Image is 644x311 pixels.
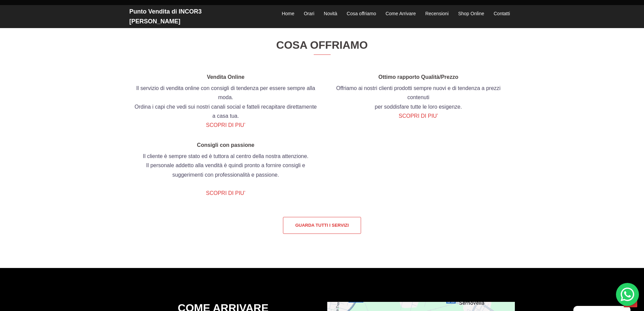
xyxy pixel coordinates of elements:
p: Ordina i capi che vedi sui nostri canali social e fatteli recapitare direttamente a casa tua. [135,102,317,120]
a: SCOPRI DI PIU’ [206,122,245,128]
b: Ottimo rapporto Qualità/Prezzo [378,74,458,80]
p: Il servizio di vendita online con consigli di tendenza per essere sempre alla moda. [135,84,317,102]
a: Guarda tutti i servizi [283,217,361,234]
a: Cosa offriamo [347,10,376,18]
p: Il cliente è sempre stato ed è tuttora al centro della nostra attenzione. [135,152,317,161]
div: 'Hai [616,283,639,306]
a: Recensioni [425,10,449,18]
p: per soddisfare tutte le loro esigenze. [327,102,510,111]
h2: Punto Vendita di INCOR3 [PERSON_NAME] [129,7,251,26]
a: Shop Online [458,10,484,18]
b: Consigli con passione [197,142,255,148]
a: Novità [324,10,337,18]
a: Orari [304,10,314,18]
p: Il personale addetto alla vendità è quindi pronto a fornire consigli e suggerimenti con professio... [135,161,317,179]
a: SCOPRI DI PIU’ [399,113,438,119]
p: Offriamo ai nostri clienti prodotti sempre nuovi e di tendenza a prezzi contenuti [327,84,510,102]
a: SCOPRI DI PIU’ [206,190,245,196]
a: Home [282,10,294,18]
a: Contatti [494,10,510,18]
b: Vendita Online [207,74,244,80]
a: Come Arrivare [385,10,415,18]
h3: Cosa Offriamo [129,39,515,55]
